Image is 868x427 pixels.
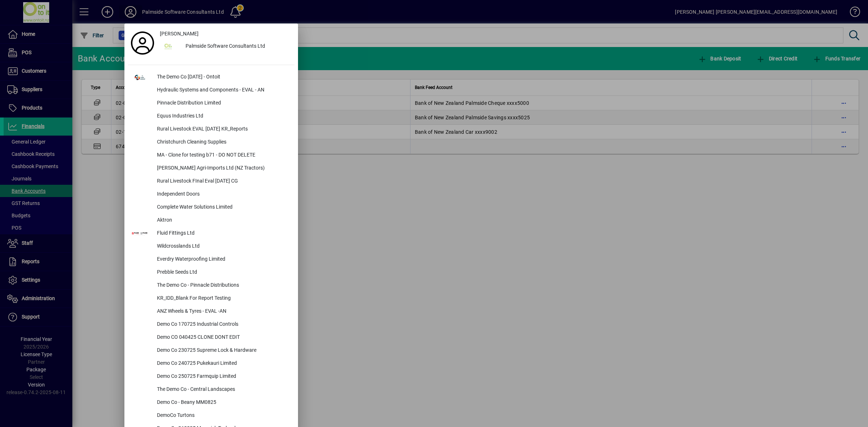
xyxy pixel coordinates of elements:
[128,71,294,84] button: The Demo Co [DATE] - Ontoit
[128,97,294,110] button: Pinnacle Distribution Limited
[128,318,294,331] button: Demo Co 170725 Industrial Controls
[151,149,294,162] div: MA - Clone for testing b71 - DO NOT DELETE
[151,292,294,305] div: KR_IDD_Blank For Report Testing
[151,97,294,110] div: Pinnacle Distribution Limited
[128,292,294,305] button: KR_IDD_Blank For Report Testing
[128,110,294,123] button: Equus Industries Ltd
[128,136,294,149] button: Christchurch Cleaning Supplies
[151,279,294,292] div: The Demo Co - Pinnacle Distributions
[128,175,294,188] button: Rural Livestock FInal Eval [DATE] CG
[128,357,294,370] button: Demo Co 240725 Pukekauri Limited
[180,40,294,53] div: Palmside Software Consultants Ltd
[128,37,157,50] a: Profile
[151,71,294,84] div: The Demo Co [DATE] - Ontoit
[157,27,294,40] a: [PERSON_NAME]
[128,214,294,227] button: Aktron
[151,110,294,123] div: Equus Industries Ltd
[151,409,294,422] div: DemoCo Turtons
[128,279,294,292] button: The Demo Co - Pinnacle Distributions
[128,331,294,344] button: Demo CO 040425 CLONE DONT EDIT
[151,214,294,227] div: Aktron
[151,266,294,279] div: Prebble Seeds Ltd
[151,253,294,266] div: Everdry Waterproofing Limited
[151,396,294,409] div: Demo Co - Beany MM0825
[128,344,294,357] button: Demo Co 230725 Supreme Lock & Hardware
[151,188,294,201] div: Independent Doors
[128,162,294,175] button: [PERSON_NAME] Agri-Imports Ltd (NZ Tractors)
[128,240,294,253] button: Wildcrosslands Ltd
[128,84,294,97] button: Hydraulic Systems and Components - EVAL - AN
[128,370,294,383] button: Demo Co 250725 Farmquip Limited
[160,30,199,38] span: [PERSON_NAME]
[151,318,294,331] div: Demo Co 170725 Industrial Controls
[151,344,294,357] div: Demo Co 230725 Supreme Lock & Hardware
[128,253,294,266] button: Everdry Waterproofing Limited
[128,305,294,318] button: ANZ Wheels & Tyres - EVAL -AN
[151,331,294,344] div: Demo CO 040425 CLONE DONT EDIT
[128,201,294,214] button: Complete Water Solutions Limited
[128,188,294,201] button: Independent Doors
[128,227,294,240] button: Fluid Fittings Ltd
[128,149,294,162] button: MA - Clone for testing b71 - DO NOT DELETE
[151,136,294,149] div: Christchurch Cleaning Supplies
[151,201,294,214] div: Complete Water Solutions Limited
[151,84,294,97] div: Hydraulic Systems and Components - EVAL - AN
[151,123,294,136] div: Rural Livestock EVAL [DATE] KR_Reports
[128,396,294,409] button: Demo Co - Beany MM0825
[151,240,294,253] div: Wildcrosslands Ltd
[151,162,294,175] div: [PERSON_NAME] Agri-Imports Ltd (NZ Tractors)
[128,123,294,136] button: Rural Livestock EVAL [DATE] KR_Reports
[151,370,294,383] div: Demo Co 250725 Farmquip Limited
[157,40,294,53] button: Palmside Software Consultants Ltd
[151,175,294,188] div: Rural Livestock FInal Eval [DATE] CG
[151,357,294,370] div: Demo Co 240725 Pukekauri Limited
[128,409,294,422] button: DemoCo Turtons
[151,305,294,318] div: ANZ Wheels & Tyres - EVAL -AN
[151,383,294,396] div: The Demo Co - Central Landscapes
[128,266,294,279] button: Prebble Seeds Ltd
[128,383,294,396] button: The Demo Co - Central Landscapes
[151,227,294,240] div: Fluid Fittings Ltd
